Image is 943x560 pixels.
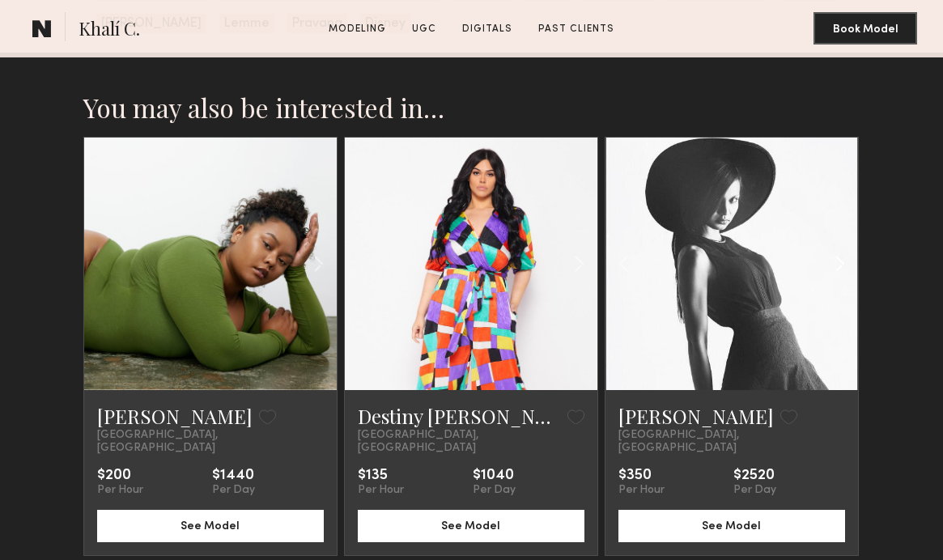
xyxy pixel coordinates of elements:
[97,403,253,429] a: [PERSON_NAME]
[358,518,584,532] a: See Model
[322,22,393,36] a: Modeling
[97,468,143,484] div: $200
[97,518,324,532] a: See Model
[532,22,621,36] a: Past Clients
[813,21,917,35] a: Book Model
[813,12,917,45] button: Book Model
[618,510,845,542] button: See Model
[618,403,774,429] a: [PERSON_NAME]
[97,510,324,542] button: See Model
[358,484,404,497] div: Per Hour
[473,484,516,497] div: Per Day
[79,16,140,45] span: Khalí C.
[456,22,519,36] a: Digitals
[83,91,860,124] h2: You may also be interested in…
[733,484,776,497] div: Per Day
[212,484,255,497] div: Per Day
[97,429,324,455] span: [GEOGRAPHIC_DATA], [GEOGRAPHIC_DATA]
[212,468,255,484] div: $1440
[358,429,584,455] span: [GEOGRAPHIC_DATA], [GEOGRAPHIC_DATA]
[406,22,443,36] a: UGC
[618,484,665,497] div: Per Hour
[97,484,143,497] div: Per Hour
[618,518,845,532] a: See Model
[358,468,404,484] div: $135
[358,403,561,429] a: Destiny [PERSON_NAME]
[618,468,665,484] div: $350
[473,468,516,484] div: $1040
[733,468,776,484] div: $2520
[358,510,584,542] button: See Model
[618,429,845,455] span: [GEOGRAPHIC_DATA], [GEOGRAPHIC_DATA]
